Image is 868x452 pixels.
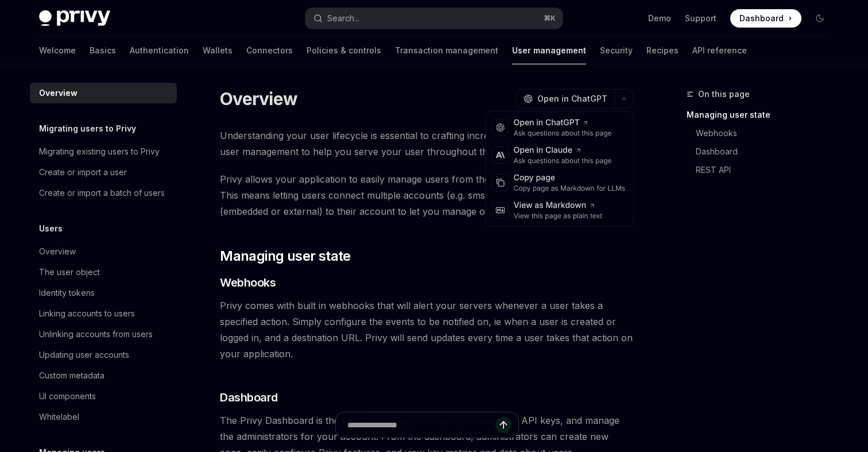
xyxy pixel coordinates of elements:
[220,298,634,362] span: Privy comes with built in webhooks that will alert your servers whenever a user takes a specified...
[514,211,603,221] div: View this page as plain text
[39,265,100,279] div: The user object
[220,171,634,219] span: Privy allows your application to easily manage users from the server and the Privy dashboard. Thi...
[730,9,801,28] a: Dashboard
[39,410,79,424] div: Whitelabel
[514,156,612,165] div: Ask questions about this page
[696,142,838,161] a: Dashboard
[30,262,177,283] a: The user object
[39,286,95,300] div: Identity tokens
[648,13,671,24] a: Demo
[30,83,177,103] a: Overview
[246,37,293,64] a: Connectors
[39,165,127,179] div: Create or import a user
[646,37,679,64] a: Recipes
[220,247,351,265] span: Managing user state
[514,145,612,156] div: Open in Claude
[30,141,177,162] a: Migrating existing users to Privy
[512,37,586,64] a: User management
[203,37,232,64] a: Wallets
[685,13,716,24] a: Support
[220,275,276,291] span: Webhooks
[395,37,498,64] a: Transaction management
[514,200,603,211] div: View as Markdown
[39,222,63,235] h5: Users
[537,93,607,105] span: Open in ChatGPT
[30,407,177,427] a: Whitelabel
[30,386,177,407] a: UI components
[600,37,633,64] a: Security
[30,183,177,203] a: Create or import a batch of users
[811,9,829,28] button: Toggle dark mode
[696,124,838,142] a: Webhooks
[514,117,612,129] div: Open in ChatGPT
[30,241,177,262] a: Overview
[698,87,750,101] span: On this page
[739,13,784,24] span: Dashboard
[90,37,116,64] a: Basics
[30,365,177,386] a: Custom metadata
[514,129,612,138] div: Ask questions about this page
[30,283,177,303] a: Identity tokens
[39,348,129,362] div: Updating user accounts
[220,88,297,109] h1: Overview
[39,122,136,136] h5: Migrating users to Privy
[327,11,359,25] div: Search...
[516,89,614,109] button: Open in ChatGPT
[30,162,177,183] a: Create or import a user
[220,128,634,160] span: Understanding your user lifecycle is essential to crafting incredible products. Privy enables use...
[39,327,153,341] div: Unlinking accounts from users
[220,389,278,405] span: Dashboard
[687,106,838,124] a: Managing user state
[39,145,160,159] div: Migrating existing users to Privy
[130,37,189,64] a: Authentication
[39,186,165,200] div: Create or import a batch of users
[39,86,77,100] div: Overview
[696,161,838,179] a: REST API
[544,14,556,23] span: ⌘ K
[30,324,177,345] a: Unlinking accounts from users
[39,389,96,403] div: UI components
[305,8,563,29] button: Search...⌘K
[514,172,626,184] div: Copy page
[514,184,626,193] div: Copy page as Markdown for LLMs
[30,345,177,365] a: Updating user accounts
[39,307,135,320] div: Linking accounts to users
[39,245,76,258] div: Overview
[307,37,381,64] a: Policies & controls
[39,10,110,26] img: dark logo
[495,417,511,433] button: Send message
[39,369,104,383] div: Custom metadata
[692,37,747,64] a: API reference
[30,303,177,324] a: Linking accounts to users
[39,37,76,64] a: Welcome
